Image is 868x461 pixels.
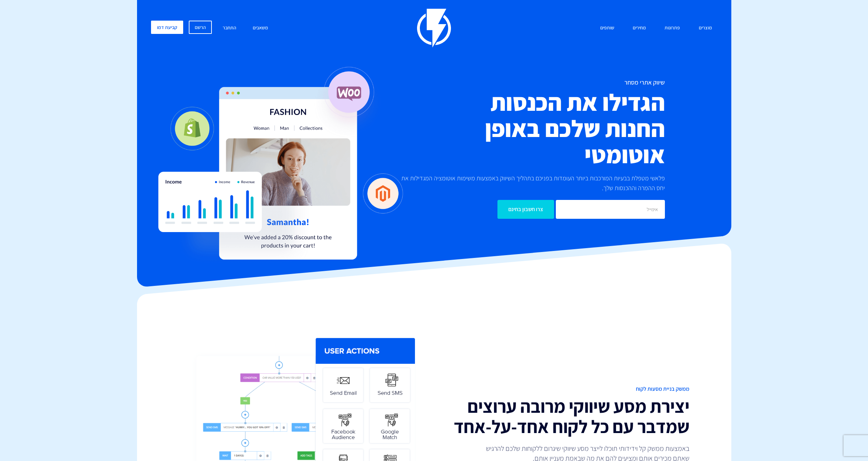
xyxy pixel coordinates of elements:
a: קביעת דמו [151,21,183,34]
a: התחבר [217,21,242,36]
p: פלאשי מטפלת בבעיות המורכבות ביותר העומדות בפניכם בתהליך השיווק באמצעות משימות אוטומציה המגדילות א... [392,173,665,193]
input: צרו חשבון בחינם [497,200,554,219]
span: ממשק בניית מסעות לקוח [439,385,689,393]
a: מוצרים [694,21,717,36]
h2: הגדילו את הכנסות החנות שלכם באופן אוטומטי [392,89,665,168]
a: הרשם [189,21,212,34]
a: מחירים [627,21,651,36]
input: אימייל [556,200,665,219]
a: פתרונות [659,21,685,36]
h2: יצירת מסע שיווקי מרובה ערוצים שמדבר עם כל לקוח אחד-על-אחד [439,396,689,436]
h1: שיווק אתרי מסחר [392,79,665,86]
a: משאבים [248,21,273,36]
a: שותפים [595,21,619,36]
